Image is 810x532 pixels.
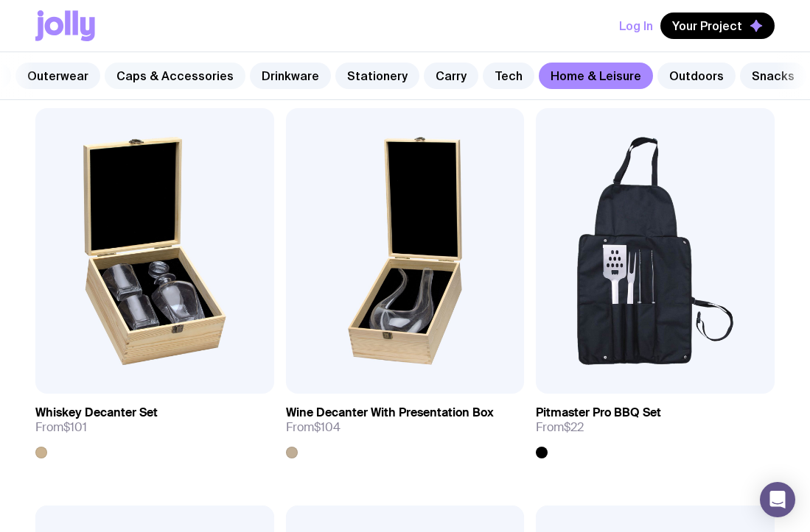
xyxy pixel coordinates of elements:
[619,13,653,39] button: Log In
[250,63,331,89] a: Drinkware
[660,13,775,39] button: Your Project
[483,63,534,89] a: Tech
[335,63,419,89] a: Stationery
[672,18,742,33] span: Your Project
[15,63,100,89] a: Outerwear
[760,482,795,517] div: Open Intercom Messenger
[35,394,274,458] a: Whiskey Decanter SetFrom$101
[536,405,661,420] h3: Pitmaster Pro BBQ Set
[564,419,584,435] span: $22
[740,63,806,89] a: Snacks
[536,394,775,458] a: Pitmaster Pro BBQ SetFrom$22
[657,63,736,89] a: Outdoors
[286,405,494,420] h3: Wine Decanter With Presentation Box
[286,394,525,458] a: Wine Decanter With Presentation BoxFrom$104
[424,63,478,89] a: Carry
[314,419,341,435] span: $104
[286,420,341,435] span: From
[35,420,87,435] span: From
[536,420,584,435] span: From
[105,63,245,89] a: Caps & Accessories
[35,405,158,420] h3: Whiskey Decanter Set
[539,63,653,89] a: Home & Leisure
[63,419,87,435] span: $101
